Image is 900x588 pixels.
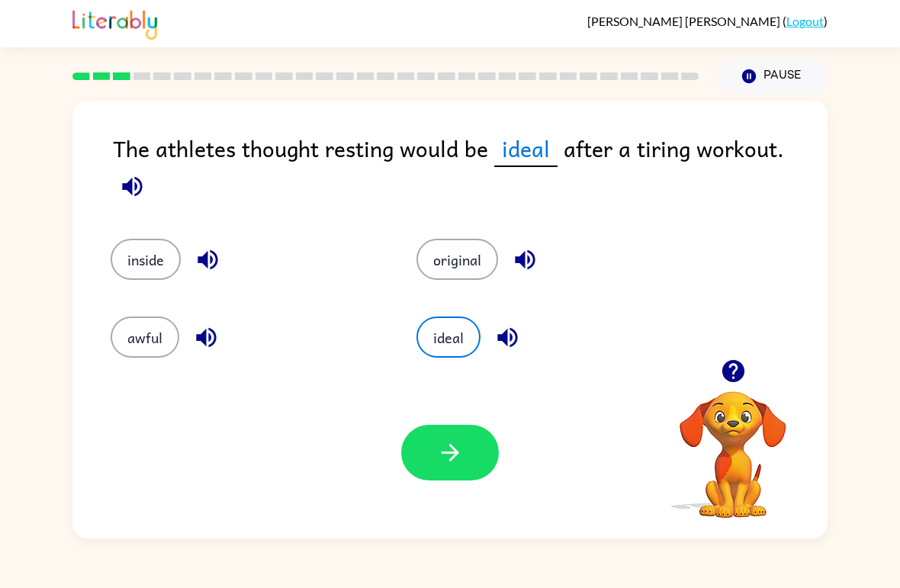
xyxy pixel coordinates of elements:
button: awful [111,316,179,358]
span: [PERSON_NAME] [PERSON_NAME] [587,14,783,28]
a: Logout [786,14,824,28]
img: Literably [72,6,157,40]
video: Your browser must support playing .mp4 files to use Literably. Please try using another browser. [657,368,809,520]
button: ideal [416,316,481,358]
div: The athletes thought resting would be after a tiring workout. [113,131,828,208]
button: original [416,239,498,280]
span: ideal [494,131,558,167]
button: inside [111,239,181,280]
button: Pause [717,59,828,94]
div: ( ) [587,14,828,28]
